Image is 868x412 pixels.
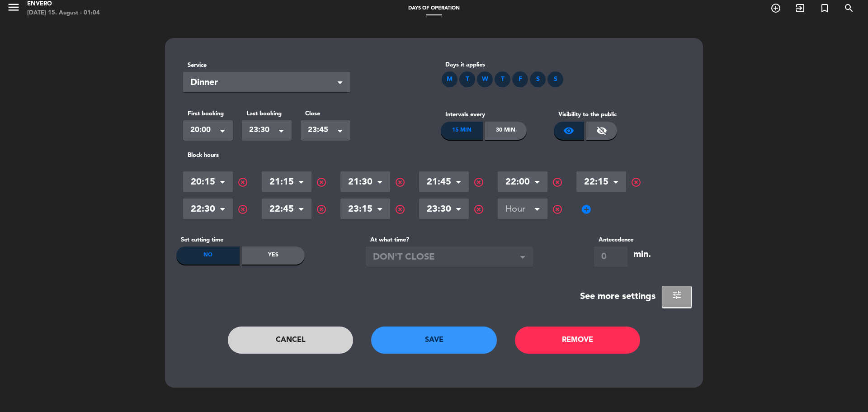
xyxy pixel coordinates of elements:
label: Visibility to the public [554,110,685,119]
label: Last booking [242,109,292,118]
i: turned_in_not [819,3,830,14]
i: exit_to_app [795,3,806,14]
div: No [176,246,240,265]
button: Remove [515,327,641,354]
button: tune [662,286,692,308]
div: F [512,71,528,87]
div: 15 Min [441,122,483,140]
label: Intervals every [441,110,554,119]
span: highlight_off [395,204,406,215]
span: visibility_off [596,125,607,136]
span: highlight_off [316,204,327,215]
span: highlight_off [552,204,563,215]
label: Antecedence [594,235,633,245]
div: W [477,71,493,87]
span: DON'T CLOSE [373,250,519,265]
span: highlight_off [316,177,327,188]
span: visibility [563,125,574,136]
div: S [530,71,546,87]
span: 23:30 [249,124,277,137]
label: Block hours [183,151,685,160]
div: Days it applies [441,60,685,70]
label: Close [301,109,350,118]
div: M [442,71,458,87]
button: Save [371,327,497,354]
span: highlight_off [395,177,406,188]
span: highlight_off [552,177,563,188]
label: First booking [183,109,233,118]
input: 0 [594,246,627,267]
span: highlight_off [237,204,248,215]
span: add_circle [581,204,592,215]
div: [DATE] 15. August - 01:04 [27,9,100,18]
i: menu [7,0,20,14]
span: Dinner [190,76,336,90]
span: 23:45 [308,124,336,137]
div: min. [633,247,651,262]
div: See more settings [580,289,656,304]
label: Service [183,61,350,70]
i: search [844,3,854,14]
span: Days of operation [404,6,464,11]
i: add_circle_outline [770,3,781,14]
div: Yes [242,246,305,265]
div: S [547,71,563,87]
label: Set cutting time [176,235,305,245]
div: T [459,71,475,87]
button: Cancel [228,327,354,354]
div: 30 Min [485,122,527,140]
span: tune [671,289,682,300]
span: highlight_off [473,204,484,215]
span: 20:00 [190,124,218,137]
span: highlight_off [631,177,642,188]
span: highlight_off [473,177,484,188]
span: highlight_off [237,177,248,188]
div: T [495,71,510,87]
button: menu [7,0,20,17]
label: At what time? [366,235,533,245]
